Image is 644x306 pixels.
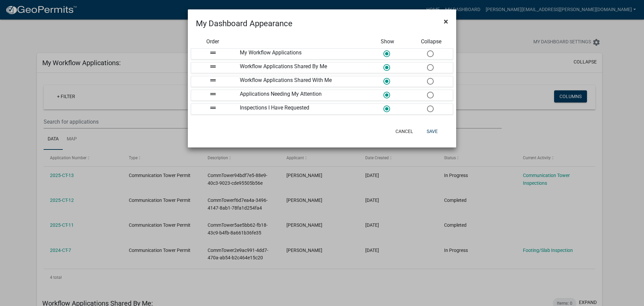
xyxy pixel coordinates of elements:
div: Order [191,38,234,46]
i: drag_handle [209,62,217,71]
div: Collapse [410,38,453,46]
button: Close [438,12,453,31]
i: drag_handle [209,49,217,57]
div: My Workflow Applications [235,49,366,59]
button: Cancel [390,125,419,137]
i: drag_handle [209,90,217,98]
div: Workflow Applications Shared With Me [235,76,366,87]
div: Inspections I Have Requested [235,104,366,114]
div: Workflow Applications Shared By Me [235,62,366,73]
div: Applications Needing My Attention [235,90,366,100]
div: Show [366,38,409,46]
button: Save [421,125,443,137]
span: × [444,17,448,26]
i: drag_handle [209,76,217,84]
h4: My Dashboard Appearance [196,17,292,30]
i: drag_handle [209,104,217,112]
